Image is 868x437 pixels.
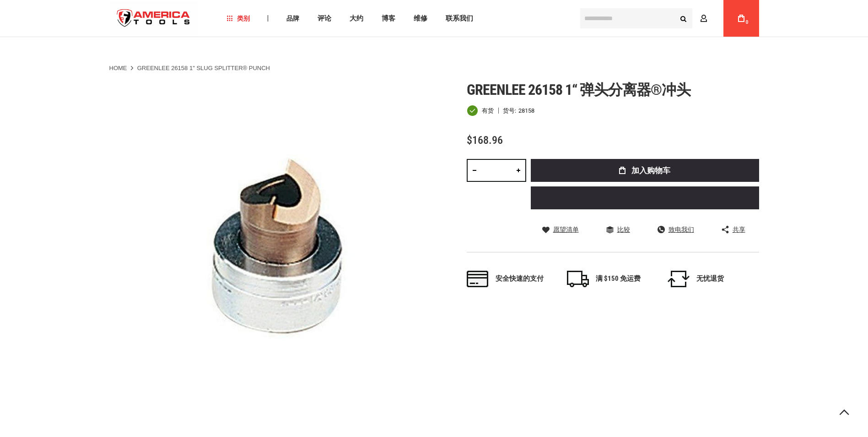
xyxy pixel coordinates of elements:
div: 28158 [518,108,534,114]
span: 类别 [226,15,250,22]
span: $168.96 [467,134,503,147]
img: 返回 [668,271,690,287]
span: 评论 [318,15,331,22]
span: 加入购物车 [631,167,670,175]
span: 致电我们 [669,226,694,233]
img: 付款 [467,271,489,287]
a: 大约 [345,12,367,25]
font: 0 [746,20,749,25]
span: 共享 [733,226,745,233]
a: 比较 [606,225,630,234]
button: 搜索 [675,10,692,27]
span: 联系我们 [446,15,473,22]
a: Home [109,64,127,72]
span: 有货 [482,108,494,114]
span: Greenlee 26158 1“ 弹头分离器®冲头 [467,81,690,98]
a: 店铺标志 [109,1,198,36]
div: 无忧退货 [696,274,756,284]
a: 博客 [377,12,399,25]
img: 主要产品照片 [109,82,434,407]
span: 品牌 [286,15,299,22]
img: 航运 [567,271,589,287]
span: 维修 [414,15,427,22]
div: 安全快速的支付 [496,274,555,284]
a: 评论 [313,12,335,25]
a: 维修 [410,12,431,25]
a: 致电我们 [658,225,694,234]
a: 类别 [222,12,254,25]
span: 博客 [382,15,395,22]
button: 加入购物车 [531,159,759,182]
strong: GREENLEE 26158 1" SLUG SPLITTER® PUNCH [137,65,270,71]
a: 联系我们 [442,12,477,25]
div: Availability [467,105,494,116]
img: America Tools [109,1,198,36]
a: 愿望清单 [542,225,579,234]
div: 满 $150 免运费 [596,274,655,284]
span: 比较 [617,226,630,233]
a: 品牌 [282,12,303,25]
span: 愿望清单 [553,226,579,233]
strong: 货号 [503,108,518,114]
span: 大约 [350,15,363,22]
